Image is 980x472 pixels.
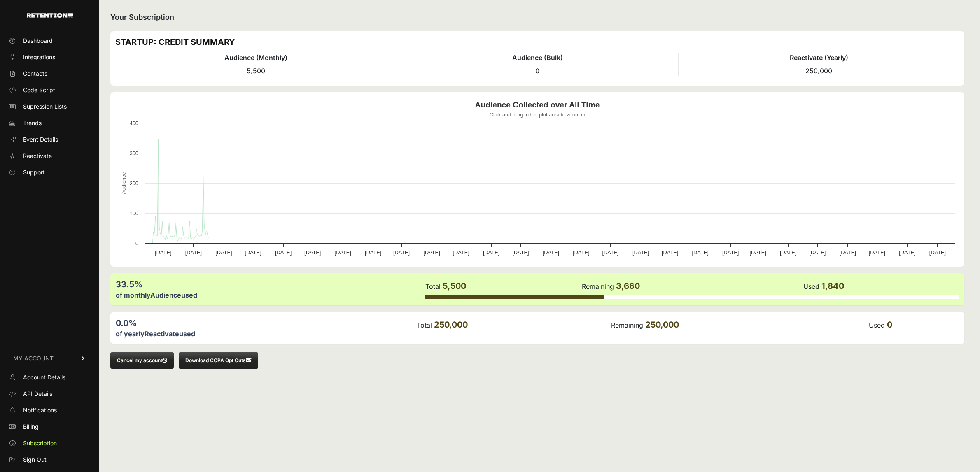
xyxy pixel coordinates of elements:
[335,249,351,256] text: [DATE]
[110,352,174,369] button: Cancel my account
[5,34,94,47] a: Dashboard
[245,249,261,256] text: [DATE]
[304,249,321,256] text: [DATE]
[645,320,679,330] span: 250,000
[443,281,466,291] span: 5,500
[809,249,826,256] text: [DATE]
[179,352,258,369] button: Download CCPA Opt Outs
[130,120,138,126] text: 400
[573,249,589,256] text: [DATE]
[722,249,739,256] text: [DATE]
[535,67,539,75] span: 0
[929,249,946,256] text: [DATE]
[423,249,440,256] text: [DATE]
[692,249,709,256] text: [DATE]
[5,437,94,450] a: Subscription
[5,453,94,466] a: Sign Out
[115,53,397,63] h4: Audience (Monthly)
[115,97,959,262] svg: Audience Collected over All Time
[512,249,529,256] text: [DATE]
[5,100,94,113] a: Supression Lists
[145,330,179,338] label: Reactivate
[5,84,94,97] a: Code Script
[840,249,856,256] text: [DATE]
[5,404,94,417] a: Notifications
[5,116,94,130] a: Trends
[5,420,94,433] a: Billing
[23,86,55,94] span: Code Script
[130,180,138,186] text: 200
[130,210,138,216] text: 100
[23,168,45,177] span: Support
[679,53,959,63] h4: Reactivate (Yearly)
[23,456,47,464] span: Sign Out
[13,354,54,363] span: MY ACCOUNT
[23,152,52,160] span: Reactivate
[5,51,94,64] a: Integrations
[803,282,819,291] label: Used
[425,282,441,291] label: Total
[483,249,499,256] text: [DATE]
[135,240,138,246] text: 0
[23,119,42,127] span: Trends
[23,373,65,381] span: Account Details
[602,249,618,256] text: [DATE]
[23,70,47,78] span: Contacts
[215,249,232,256] text: [DATE]
[5,67,94,80] a: Contacts
[475,100,600,109] text: Audience Collected over All Time
[397,53,678,63] h4: Audience (Bulk)
[23,135,58,144] span: Event Details
[869,321,885,329] label: Used
[150,291,181,299] label: Audience
[632,249,649,256] text: [DATE]
[543,249,559,256] text: [DATE]
[115,36,959,48] h3: STARTUP: CREDIT SUMMARY
[130,150,138,156] text: 300
[821,281,844,291] span: 1,840
[23,53,55,61] span: Integrations
[5,133,94,146] a: Event Details
[611,321,643,329] label: Remaining
[23,439,57,447] span: Subscription
[5,149,94,163] a: Reactivate
[417,321,432,329] label: Total
[453,249,469,256] text: [DATE]
[5,166,94,179] a: Support
[490,112,586,118] text: Click and drag in the plot area to zoom in
[121,172,127,194] text: Audience
[155,249,171,256] text: [DATE]
[5,387,94,400] a: API Details
[616,281,640,291] span: 3,660
[749,249,766,256] text: [DATE]
[23,37,53,45] span: Dashboard
[805,67,832,75] span: 250,000
[23,423,39,431] span: Billing
[582,282,614,291] label: Remaining
[27,13,73,18] img: Retention.com
[185,249,202,256] text: [DATE]
[887,320,892,330] span: 0
[116,290,425,300] div: of monthly used
[899,249,915,256] text: [DATE]
[116,279,425,290] div: 33.5%
[275,249,292,256] text: [DATE]
[23,102,67,111] span: Supression Lists
[869,249,885,256] text: [DATE]
[5,346,94,371] a: MY ACCOUNT
[662,249,678,256] text: [DATE]
[5,371,94,384] a: Account Details
[23,406,57,414] span: Notifications
[110,12,964,23] h2: Your Subscription
[393,249,410,256] text: [DATE]
[116,317,416,329] div: 0.0%
[247,67,265,75] span: 5,500
[23,390,52,398] span: API Details
[780,249,796,256] text: [DATE]
[116,329,416,339] div: of yearly used
[434,320,468,330] span: 250,000
[365,249,381,256] text: [DATE]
